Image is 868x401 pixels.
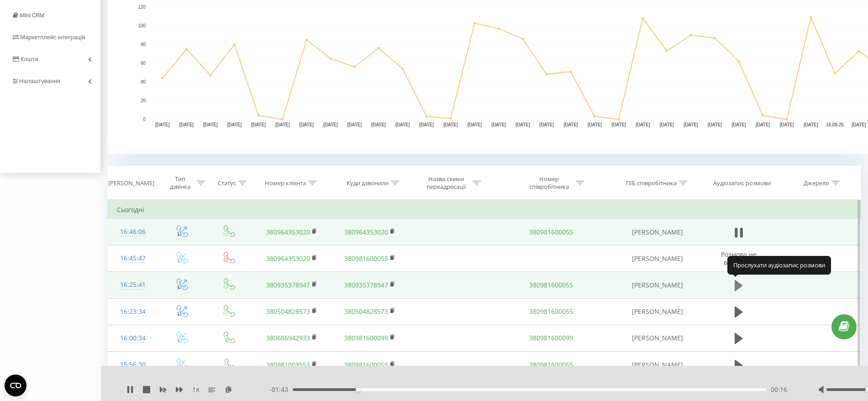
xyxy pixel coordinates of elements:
text: 20 [141,98,146,103]
div: Куди дзвонили [347,179,389,187]
text: [DATE] [347,122,362,127]
text: [DATE] [660,122,674,127]
div: Назва схеми переадресації [421,175,470,191]
div: 16:00:34 [117,329,148,347]
text: [DATE] [756,122,770,127]
a: 380964353020 [266,228,310,236]
text: [DATE] [300,122,314,127]
div: [PERSON_NAME] [108,179,154,187]
div: Тип дзвінка [166,175,195,191]
a: 380981600055 [344,254,388,263]
div: Номер клієнта [265,179,306,187]
td: Сьогодні [108,201,861,219]
td: [PERSON_NAME] [614,272,701,298]
a: 380981600055 [529,307,573,316]
a: 380504828573 [266,307,310,316]
div: Номер співробітника [525,175,573,191]
text: [DATE] [275,122,290,127]
div: 16:23:34 [117,303,148,321]
text: [DATE] [420,122,434,127]
a: 380686942933 [266,333,310,342]
text: [DATE] [491,122,506,127]
a: 380981600055 [344,360,388,369]
span: Mini CRM [20,12,44,19]
text: 80 [141,42,146,47]
div: 16:25:41 [117,276,148,294]
text: [DATE] [443,122,458,127]
text: [DATE] [611,122,626,127]
div: Аудіозапис розмови [713,179,771,187]
span: 00:16 [771,385,787,394]
a: 380935378947 [266,281,310,289]
text: 16.09.25 [826,122,844,127]
div: ПІБ співробітника [626,179,677,187]
text: [DATE] [395,122,410,127]
div: 16:46:06 [117,223,148,241]
div: 15:56:30 [117,356,148,374]
text: [DATE] [708,122,722,127]
td: [PERSON_NAME] [614,352,701,378]
text: [DATE] [779,122,794,127]
text: [DATE] [852,122,866,127]
span: Маркетплейс інтеграцій [20,34,85,41]
text: [DATE] [371,122,386,127]
div: 16:45:47 [117,250,148,267]
span: Налаштування [19,78,60,84]
text: [DATE] [636,122,650,127]
a: 380981600055 [529,228,573,236]
div: Джерело [804,179,829,187]
text: [DATE] [588,122,602,127]
a: 380935378947 [344,281,388,289]
text: [DATE] [684,122,698,127]
text: 120 [138,5,146,10]
a: 380964353020 [266,254,310,263]
text: 100 [138,23,146,28]
span: Розмова не відбулась [721,250,757,267]
text: [DATE] [155,122,170,127]
text: [DATE] [804,122,818,127]
text: [DATE] [227,122,242,127]
span: - 01:43 [269,385,293,394]
a: 380964353020 [344,228,388,236]
a: 380981600055 [529,360,573,369]
text: 0 [143,117,146,122]
a: 380504828573 [344,307,388,316]
text: [DATE] [540,122,554,127]
td: [PERSON_NAME] [614,325,701,351]
div: Прослухати аудіозапис розмови [727,256,831,274]
td: [PERSON_NAME] [614,245,701,272]
td: [PERSON_NAME] [614,298,701,325]
text: 40 [141,79,146,84]
a: 380981600099 [529,333,573,342]
text: [DATE] [731,122,746,127]
span: 1 x [192,385,199,394]
button: Open CMP widget [5,375,26,396]
div: Accessibility label [356,388,359,391]
text: [DATE] [516,122,530,127]
text: [DATE] [179,122,194,127]
text: 60 [141,61,146,66]
div: Статус [218,179,236,187]
text: [DATE] [468,122,482,127]
a: 380981600055 [529,281,573,289]
text: [DATE] [203,122,218,127]
span: Кошти [21,56,38,62]
text: [DATE] [323,122,338,127]
text: [DATE] [251,122,266,127]
text: [DATE] [563,122,578,127]
a: 380981003553 [266,360,310,369]
td: [PERSON_NAME] [614,219,701,245]
a: 380981600099 [344,333,388,342]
